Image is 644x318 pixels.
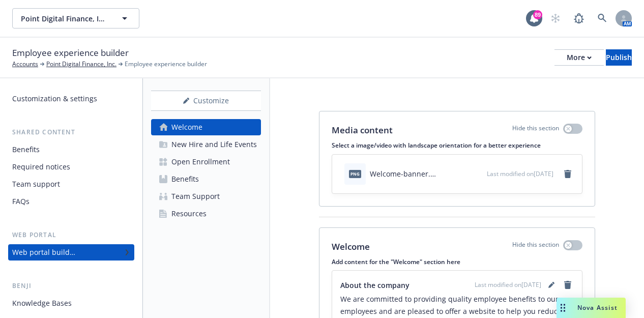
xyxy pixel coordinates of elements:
a: Welcome [151,119,261,135]
a: Customization & settings [8,91,134,107]
button: Publish [606,49,632,66]
span: Point Digital Finance, Inc. [21,13,109,24]
p: Add content for the "Welcome" section here [332,257,582,266]
a: Benefits [8,141,134,158]
div: Knowledge Bases [12,295,72,311]
a: Web portal builder [8,244,134,261]
div: Publish [606,50,632,65]
div: Required notices [12,159,70,175]
div: Open Enrollment [171,154,230,170]
div: Benefits [12,141,40,158]
a: Resources [151,206,261,222]
p: Media content [332,124,393,137]
button: preview file [474,168,483,179]
span: Employee experience builder [125,60,207,69]
button: Customize [151,91,261,111]
div: Benefits [171,171,199,187]
div: FAQs [12,193,30,210]
div: 89 [533,10,542,19]
div: Customization & settings [12,91,97,107]
a: Report a Bug [569,8,589,28]
div: Benji [8,281,134,291]
div: Web portal builder [12,244,75,261]
div: More [567,50,592,65]
a: editPencil [545,279,558,291]
button: Point Digital Finance, Inc. [12,8,139,28]
a: Knowledge Bases [8,295,134,311]
a: Open Enrollment [151,154,261,170]
p: Select a image/video with landscape orientation for a better experience [332,141,582,150]
div: Resources [171,206,207,222]
a: Team Support [151,188,261,205]
p: Welcome [332,240,370,253]
div: New Hire and Life Events [171,136,257,153]
span: Last modified on [DATE] [487,169,553,178]
button: Nova Assist [557,298,626,318]
div: Shared content [8,127,134,137]
a: New Hire and Life Events [151,136,261,153]
p: Hide this section [512,124,559,137]
button: More [554,49,604,66]
a: Start snowing [545,8,566,28]
a: Team support [8,176,134,192]
div: Team support [12,176,60,192]
p: Hide this section [512,240,559,253]
div: Team Support [171,188,220,205]
a: Benefits [151,171,261,187]
a: remove [562,279,574,291]
a: Search [592,8,612,28]
a: remove [562,168,574,180]
div: Drag to move [557,298,569,318]
span: png [349,170,361,178]
a: FAQs [8,193,134,210]
a: Point Digital Finance, Inc. [46,60,116,69]
a: Required notices [8,159,134,175]
a: Accounts [12,60,38,69]
span: Last modified on [DATE] [475,280,541,290]
div: Welcome [171,119,202,135]
span: Employee experience builder [12,46,129,60]
span: About the company [340,280,409,291]
div: Customize [151,91,261,110]
div: Welcome-banner.png [370,168,439,179]
span: Nova Assist [577,303,618,312]
div: Web portal [8,230,134,240]
button: download file [457,168,465,179]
